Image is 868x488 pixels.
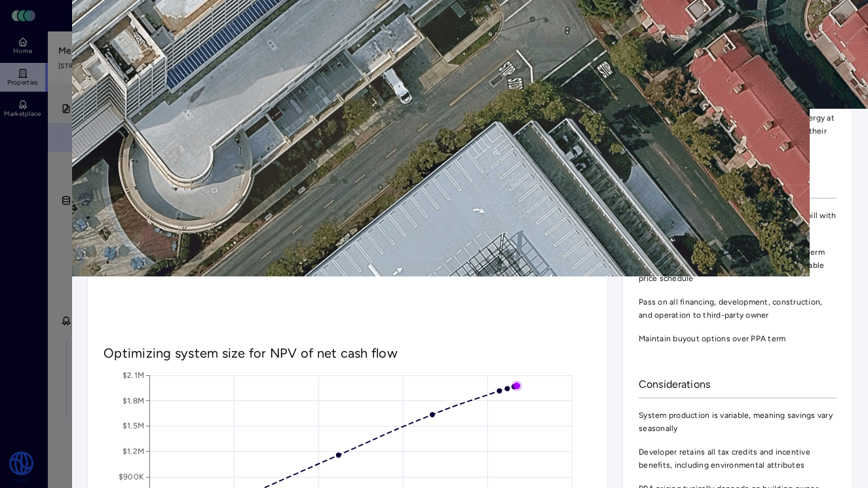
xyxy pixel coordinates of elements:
[104,345,398,361] text: Optimizing system size for NPV of net cash flow
[639,295,837,322] span: Pass on all financing, development, construction, and operation to third-party owner
[639,445,837,472] span: Developer retains all tax credits and incentive benefits, including environmental attributes
[123,447,144,456] text: $1.2M
[639,371,837,398] div: Considerations
[123,396,144,405] text: $1.8M
[639,332,837,345] span: Maintain buyout options over PPA term
[123,421,144,430] text: $1.5M
[119,472,144,481] text: $900K
[639,409,837,435] span: System production is variable, meaning savings vary seasonally
[123,371,144,380] text: $2.1M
